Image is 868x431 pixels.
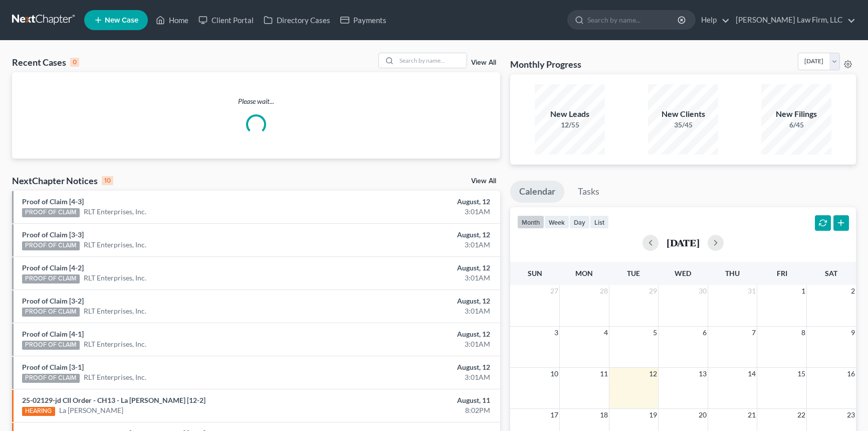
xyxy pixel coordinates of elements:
[22,241,80,250] div: PROOF OF CLAIM
[84,240,146,250] a: RLT Enterprises, Inc.
[800,285,806,297] span: 1
[648,108,718,120] div: New Clients
[12,56,79,68] div: Recent Cases
[675,269,691,277] span: Wed
[702,327,708,339] span: 6
[777,269,787,277] span: Fri
[341,329,490,339] div: August, 12
[22,396,205,404] a: 25-02129-jd CII Order - CH13 - La [PERSON_NAME] [12-2]
[796,368,806,380] span: 15
[850,285,856,297] span: 2
[825,269,837,277] span: Sat
[587,11,679,29] input: Search by name...
[193,11,259,29] a: Client Portal
[846,368,856,380] span: 16
[70,58,79,67] div: 0
[84,273,146,283] a: RLT Enterprises, Inc.
[648,368,658,380] span: 12
[569,215,590,229] button: day
[731,11,855,29] a: [PERSON_NAME] Law Firm, LLC
[553,327,559,339] span: 3
[648,120,718,130] div: 35/45
[648,409,658,421] span: 19
[549,285,559,297] span: 27
[535,108,605,120] div: New Leads
[341,339,490,349] div: 3:01AM
[575,269,593,277] span: Mon
[22,274,80,283] div: PROOF OF CLAIM
[599,285,609,297] span: 28
[761,120,831,130] div: 6/45
[22,230,84,239] a: Proof of Claim [3-3]
[396,53,467,68] input: Search by name...
[22,363,84,371] a: Proof of Claim [3-1]
[335,11,391,29] a: Payments
[341,296,490,306] div: August, 12
[751,327,757,339] span: 7
[667,237,700,248] h2: [DATE]
[259,11,335,29] a: Directory Cases
[22,263,84,272] a: Proof of Claim [4-2]
[850,327,856,339] span: 9
[341,306,490,316] div: 3:01AM
[84,372,146,382] a: RLT Enterprises, Inc.
[341,372,490,382] div: 3:01AM
[517,215,544,229] button: month
[698,409,708,421] span: 20
[22,197,84,206] a: Proof of Claim [4-3]
[22,297,84,305] a: Proof of Claim [3-2]
[22,341,80,350] div: PROOF OF CLAIM
[471,178,496,185] a: View All
[341,405,490,415] div: 8:02PM
[59,405,123,415] a: La [PERSON_NAME]
[341,362,490,372] div: August, 12
[544,215,569,229] button: week
[341,273,490,283] div: 3:01AM
[84,207,146,217] a: RLT Enterprises, Inc.
[648,285,658,297] span: 29
[341,197,490,207] div: August, 12
[603,327,609,339] span: 4
[698,285,708,297] span: 30
[102,176,113,185] div: 10
[590,215,609,229] button: list
[725,269,740,277] span: Thu
[796,409,806,421] span: 22
[471,59,496,66] a: View All
[747,285,757,297] span: 31
[22,330,84,338] a: Proof of Claim [4-1]
[747,409,757,421] span: 21
[22,208,80,217] div: PROOF OF CLAIM
[652,327,658,339] span: 5
[341,240,490,250] div: 3:01AM
[84,306,146,316] a: RLT Enterprises, Inc.
[22,407,55,416] div: HEARING
[510,181,564,203] a: Calendar
[528,269,542,277] span: Sun
[22,308,80,317] div: PROOF OF CLAIM
[569,181,608,203] a: Tasks
[747,368,757,380] span: 14
[341,207,490,217] div: 3:01AM
[696,11,730,29] a: Help
[698,368,708,380] span: 13
[84,339,146,349] a: RLT Enterprises, Inc.
[105,17,138,24] span: New Case
[599,409,609,421] span: 18
[846,409,856,421] span: 23
[341,395,490,405] div: August, 11
[549,368,559,380] span: 10
[549,409,559,421] span: 17
[627,269,640,277] span: Tue
[510,58,581,70] h3: Monthly Progress
[800,327,806,339] span: 8
[151,11,193,29] a: Home
[535,120,605,130] div: 12/55
[12,175,113,187] div: NextChapter Notices
[341,263,490,273] div: August, 12
[12,96,500,106] p: Please wait...
[341,230,490,240] div: August, 12
[599,368,609,380] span: 11
[761,108,831,120] div: New Filings
[22,374,80,383] div: PROOF OF CLAIM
